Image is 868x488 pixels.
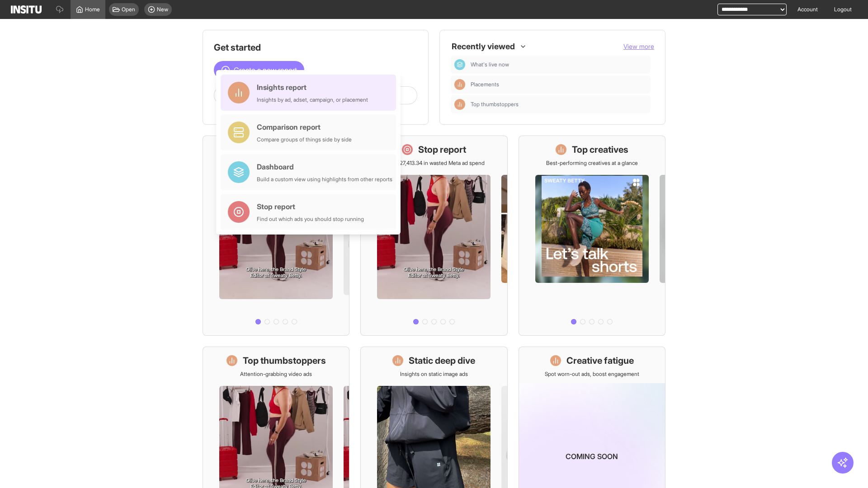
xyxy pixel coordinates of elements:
[546,160,638,167] p: Best-performing creatives at a glance
[454,79,465,90] div: Insights
[257,216,364,223] div: Find out which ads you should stop running
[471,101,647,108] span: Top thumbstoppers
[157,6,168,13] span: New
[257,161,392,172] div: Dashboard
[471,81,499,88] span: Placements
[257,122,352,132] div: Comparison report
[454,99,465,110] div: Insights
[471,81,647,88] span: Placements
[519,136,665,336] a: Top creativesBest-performing creatives at a glance
[623,42,654,51] button: View more
[214,41,417,54] h1: Get started
[623,42,654,50] span: View more
[418,143,466,156] h1: Stop report
[234,65,297,75] span: Create a new report
[360,136,507,336] a: Stop reportSave £27,413.34 in wasted Meta ad spend
[122,6,135,13] span: Open
[11,5,42,14] img: Logo
[240,371,312,378] p: Attention-grabbing video ads
[257,176,392,183] div: Build a custom view using highlights from other reports
[214,61,304,79] button: Create a new report
[383,160,485,167] p: Save £27,413.34 in wasted Meta ad spend
[409,354,475,367] h1: Static deep dive
[471,61,509,68] span: What's live now
[454,59,465,70] div: Dashboard
[257,201,364,212] div: Stop report
[471,101,519,108] span: Top thumbstoppers
[400,371,468,378] p: Insights on static image ads
[471,61,647,68] span: What's live now
[257,82,368,93] div: Insights report
[203,136,349,336] a: What's live nowSee all active ads instantly
[572,143,628,156] h1: Top creatives
[257,136,352,143] div: Compare groups of things side by side
[85,6,100,13] span: Home
[257,96,368,103] div: Insights by ad, adset, campaign, or placement
[243,354,326,367] h1: Top thumbstoppers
